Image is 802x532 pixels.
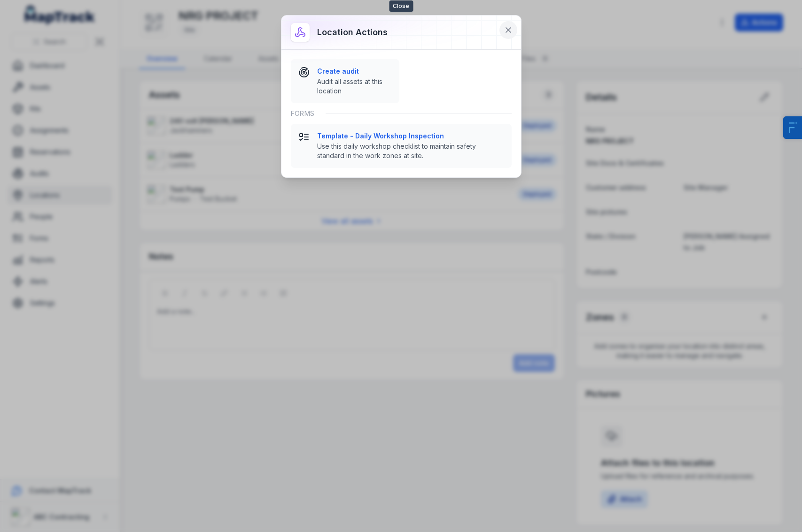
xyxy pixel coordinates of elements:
[291,103,512,124] div: Forms
[291,59,399,103] button: Create auditAudit all assets at this location
[317,26,388,39] h3: Location actions
[389,0,413,12] span: Close
[317,67,392,76] strong: Create audit
[317,142,504,160] span: Use this daily workshop checklist to maintain safety standard in the work zones at site.
[317,131,504,141] strong: Template - Daily Workshop Inspection
[291,124,512,168] button: Template - Daily Workshop InspectionUse this daily workshop checklist to maintain safety standard...
[317,77,392,96] span: Audit all assets at this location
